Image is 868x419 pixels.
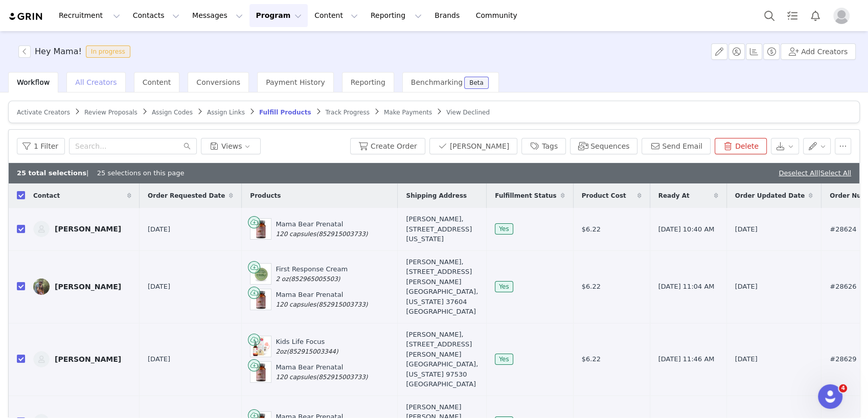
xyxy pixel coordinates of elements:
[758,4,781,27] button: Search
[35,45,82,58] h3: Hey Mama!
[658,282,715,292] span: [DATE] 11:04 AM
[143,78,171,86] span: Content
[428,4,469,27] a: Brands
[658,354,715,364] span: [DATE] 11:46 AM
[818,169,851,177] span: |
[17,138,65,154] button: 1 Filter
[582,354,601,364] span: $6.22
[582,191,626,200] span: Product Cost
[446,109,490,116] span: View Declined
[406,191,467,200] span: Shipping Address
[406,257,478,317] div: [PERSON_NAME], [STREET_ADDRESS][PERSON_NAME] [GEOGRAPHIC_DATA], [US_STATE] 37604 [GEOGRAPHIC_DATA]
[642,138,711,154] button: Send Email
[33,351,50,367] img: 268b698e-d9c5-47d6-9ed5-7b688643c869--s.jpg
[33,221,131,237] a: [PERSON_NAME]
[55,283,121,291] div: [PERSON_NAME]
[152,109,193,116] span: Assign Codes
[17,109,70,116] span: Activate Creators
[658,224,715,235] span: [DATE] 10:40 AM
[411,78,463,86] span: Benchmarking
[276,264,348,284] div: First Response Cream
[804,4,827,27] button: Notifications
[469,80,484,86] div: Beta
[715,138,767,154] button: Delete
[288,275,340,283] span: (852965005503)
[582,282,601,292] span: $6.22
[276,275,288,283] span: 2 oz
[521,138,566,154] button: Tags
[55,225,121,233] div: [PERSON_NAME]
[250,264,271,284] img: Product Image
[86,45,130,58] span: In progress
[276,290,368,310] div: Mama Bear Prenatal
[316,230,368,238] span: (852915003733)
[18,45,134,58] span: [object Object]
[33,278,50,295] img: 1ff230d8-ee73-4f9d-841a-caa6efa4478c.jpg
[8,12,44,21] a: grin logo
[259,109,311,116] span: Fulfill Products
[276,219,368,239] div: Mama Bear Prenatal
[570,138,637,154] button: Sequences
[495,281,513,292] span: Yes
[406,214,478,244] div: [PERSON_NAME], [STREET_ADDRESS][US_STATE]
[658,191,690,200] span: Ready At
[827,8,860,24] button: Profile
[384,109,432,116] span: Make Payments
[33,351,131,367] a: [PERSON_NAME]
[833,8,850,24] img: placeholder-profile.jpg
[186,4,249,27] button: Messages
[839,384,847,392] span: 4
[249,4,308,27] button: Program
[276,374,316,381] span: 120 capsules
[287,348,338,355] span: (852915003344)
[495,354,513,365] span: Yes
[33,221,50,237] img: 169c6265-a5c7-4892-9330-6daa08071fec--s.jpg
[495,191,556,200] span: Fulfillment Status
[17,169,86,177] b: 25 total selections
[196,78,240,86] span: Conversions
[266,78,325,86] span: Payment History
[781,4,804,27] a: Tasks
[276,301,316,308] span: 120 capsules
[148,224,170,235] span: [DATE]
[250,289,271,310] img: Product Image
[17,168,184,178] div: | 25 selections on this page
[779,169,818,177] a: Deselect All
[55,355,121,363] div: [PERSON_NAME]
[308,4,364,27] button: Content
[316,374,368,381] span: (852915003733)
[250,191,281,200] span: Products
[781,43,856,60] button: Add Creators
[84,109,138,116] span: Review Proposals
[53,4,126,27] button: Recruitment
[470,4,528,27] a: Community
[33,278,131,295] a: [PERSON_NAME]
[69,138,197,154] input: Search...
[276,337,338,357] div: Kids Life Focus
[276,230,316,238] span: 120 capsules
[735,191,805,200] span: Order Updated Date
[351,78,385,86] span: Reporting
[429,138,517,154] button: [PERSON_NAME]
[250,219,271,239] img: Product Image
[276,348,286,355] span: 2oz
[17,78,50,86] span: Workflow
[325,109,369,116] span: Track Progress
[316,301,368,308] span: (852915003733)
[364,4,428,27] button: Reporting
[148,191,225,200] span: Order Requested Date
[406,330,478,389] div: [PERSON_NAME], [STREET_ADDRESS][PERSON_NAME] [GEOGRAPHIC_DATA], [US_STATE] 97530 [GEOGRAPHIC_DATA]
[350,138,425,154] button: Create Order
[582,224,601,235] span: $6.22
[148,282,170,292] span: [DATE]
[250,336,271,357] img: Product Image
[127,4,186,27] button: Contacts
[207,109,245,116] span: Assign Links
[818,384,842,409] iframe: Intercom live chat
[33,191,60,200] span: Contact
[148,354,170,364] span: [DATE]
[820,169,851,177] a: Select All
[201,138,261,154] button: Views
[75,78,117,86] span: All Creators
[184,143,191,150] i: icon: search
